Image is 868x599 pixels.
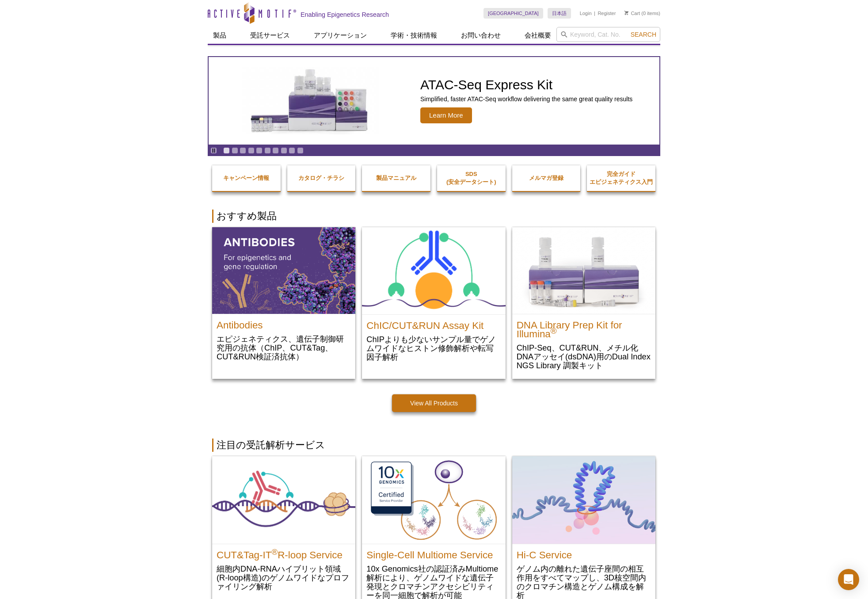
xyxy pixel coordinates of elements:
a: 製品 [208,27,232,44]
h2: Enabling Epigenetics Research [301,11,389,19]
a: Go to slide 8 [281,147,287,154]
p: 細胞内DNA-RNAハイブリット領域(R-loop構造)のゲノムワイドなプロファイリング解析 [217,564,351,591]
img: Single-Cell Multiome Servicee [362,456,505,544]
a: 会社概要 [519,27,556,44]
img: ATAC-Seq Express Kit [237,67,383,134]
strong: SDS (安全データシート) [446,171,496,185]
strong: 製品マニュアル [376,175,416,181]
sup: ® [271,547,278,556]
strong: メルマガ登録 [529,175,563,181]
a: Go to slide 4 [248,147,255,154]
a: [GEOGRAPHIC_DATA] [483,8,543,19]
a: 日本語 [548,8,571,19]
img: CUT&Tag-IT R-loop Service [212,456,355,543]
strong: カタログ・チラシ [298,175,344,181]
h2: ChIC/CUT&RUN Assay Kit [366,317,501,330]
article: ATAC-Seq Express Kit [209,57,659,145]
p: ChIP-Seq、CUT&RUN、メチル化DNAアッセイ(dsDNA)用のDual Index NGS Library 調製キット [517,343,651,370]
img: All Antibodies [212,227,355,314]
a: 受託サービス [245,27,295,44]
a: ChIC/CUT&RUN Assay Kit ChIC/CUT&RUN Assay Kit ChIPよりも少ないサンプル量でゲノムワイドなヒストン修飾解析や転写因子解析 [362,227,505,370]
a: Go to slide 10 [297,147,304,154]
img: Your Cart [624,11,628,15]
sup: ® [551,326,557,336]
img: Hi-C Service [512,456,655,544]
span: Learn More [420,107,472,123]
a: メルマガ登録 [512,165,581,191]
div: Open Intercom Messenger [838,569,859,590]
a: Toggle autoplay [210,147,217,154]
a: All Antibodies Antibodies エピジェネティクス、遺伝子制御研究用の抗体（ChIP、CUT&Tag、CUT&RUN検証済抗体） [212,227,355,370]
a: アプリケーション [308,27,372,44]
h2: 注目の受託解析サービス [212,439,656,452]
a: Register [598,10,616,16]
a: お問い合わせ [456,27,506,44]
h2: Single-Cell Multiome Service [366,546,501,560]
p: エピジェネティクス、遺伝子制御研究用の抗体（ChIP、CUT&Tag、CUT&RUN検証済抗体） [217,334,351,361]
strong: キャンペーン情報 [223,175,269,181]
h2: ATAC-Seq Express Kit [420,78,632,92]
h2: DNA Library Prep Kit for Illumina [517,317,651,339]
a: 製品マニュアル [362,165,430,191]
a: キャンペーン情報 [212,165,281,191]
a: Go to slide 6 [264,147,271,154]
a: Go to slide 3 [240,147,246,154]
span: Search [631,31,656,38]
a: Cart [624,10,640,16]
a: カタログ・チラシ [287,165,356,191]
li: (0 items) [624,8,660,19]
a: View All Products [392,394,476,412]
p: Simplified, faster ATAC-Seq workflow delivering the same great quality results [420,95,632,103]
a: Login [580,10,592,16]
a: Go to slide 1 [223,147,230,154]
h2: Antibodies [217,317,351,330]
a: DNA Library Prep Kit for Illumina DNA Library Prep Kit for Illumina® ChIP-Seq、CUT&RUN、メチル化DNAアッセイ... [512,227,655,379]
img: ChIC/CUT&RUN Assay Kit [362,227,505,314]
a: 学術・技術情報 [385,27,442,44]
li: | [594,8,595,19]
a: ATAC-Seq Express Kit ATAC-Seq Express Kit Simplified, faster ATAC-Seq workflow delivering the sam... [209,57,659,145]
h2: おすすめ製品 [212,210,656,223]
a: SDS(安全データシート) [437,161,506,195]
p: ChIPよりも少ないサンプル量でゲノムワイドなヒストン修飾解析や転写因子解析 [366,335,501,362]
a: Go to slide 9 [289,147,295,154]
strong: 完全ガイド エピジェネティクス入門 [590,171,653,185]
h2: Hi-C Service [517,546,651,560]
button: Search [628,31,659,38]
img: DNA Library Prep Kit for Illumina [512,227,655,314]
a: Go to slide 5 [256,147,263,154]
input: Keyword, Cat. No. [556,27,660,42]
h2: CUT&Tag-IT R-loop Service [217,546,351,560]
a: Go to slide 7 [272,147,279,154]
a: Go to slide 2 [232,147,238,154]
a: 完全ガイドエピジェネティクス入門 [587,161,655,195]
